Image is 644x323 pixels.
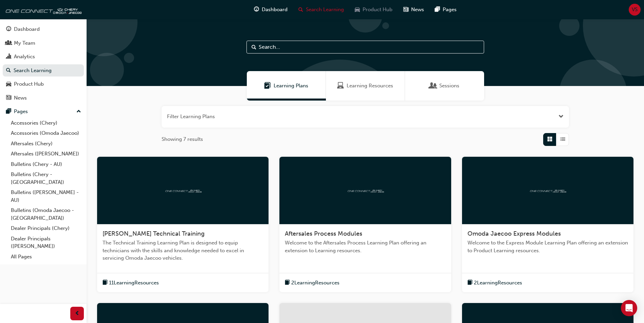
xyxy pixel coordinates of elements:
div: Analytics [14,53,35,61]
div: My Team [14,39,35,47]
span: Welcome to the Aftersales Process Learning Plan offering an extension to Learning resources. [285,239,445,254]
span: VS [632,6,638,14]
button: Pages [3,105,84,118]
span: search-icon [6,68,11,74]
span: Search [252,43,256,51]
span: Grid [547,135,552,143]
a: guage-iconDashboard [249,3,293,17]
a: oneconnectOmoda Jaecoo Express ModulesWelcome to the Express Module Learning Plan offering an ext... [462,157,633,293]
button: Open the filter [558,113,564,121]
span: book-icon [467,279,473,287]
a: News [3,92,84,104]
a: Product Hub [3,78,84,90]
a: Dealer Principals (Chery) [8,223,84,234]
div: Open Intercom Messenger [621,300,637,316]
span: Product Hub [363,6,392,14]
a: Dealer Principals ([PERSON_NAME]) [8,234,84,252]
a: All Pages [8,252,84,262]
a: Aftersales ([PERSON_NAME]) [8,149,84,159]
span: The Technical Training Learning Plan is designed to equip technicians with the skills and knowled... [103,239,263,262]
span: Learning Resources [347,82,393,90]
div: Product Hub [14,80,44,88]
button: book-icon2LearningResources [467,279,522,287]
span: Omoda Jaecoo Express Modules [467,230,561,237]
a: SessionsSessions [405,71,484,101]
a: My Team [3,37,84,49]
span: pages-icon [435,5,440,14]
span: news-icon [6,95,11,101]
span: news-icon [403,5,408,14]
a: Bulletins (Chery - AU) [8,159,84,170]
span: book-icon [103,279,108,287]
a: pages-iconPages [429,3,462,17]
span: Sessions [430,82,437,90]
a: search-iconSearch Learning [293,3,349,17]
button: book-icon11LearningResources [103,279,159,287]
span: Pages [443,6,457,14]
span: Sessions [439,82,459,90]
span: [PERSON_NAME] Technical Training [103,230,205,237]
span: chart-icon [6,54,11,60]
span: search-icon [298,5,303,14]
span: List [560,135,565,143]
a: Accessories (Omoda Jaecoo) [8,128,84,138]
a: Search Learning [3,64,84,77]
span: 2 Learning Resources [291,279,339,287]
a: Learning ResourcesLearning Resources [326,71,405,101]
span: guage-icon [254,5,259,14]
span: 11 Learning Resources [109,279,159,287]
button: VS [629,4,641,16]
span: pages-icon [6,109,11,115]
span: car-icon [355,5,360,14]
span: people-icon [6,40,11,46]
a: Bulletins (Chery - [GEOGRAPHIC_DATA]) [8,169,84,187]
img: oneconnect [3,3,81,16]
div: Pages [14,108,28,115]
input: Search... [246,41,484,53]
button: book-icon2LearningResources [285,279,339,287]
span: Showing 7 results [162,135,203,143]
span: Dashboard [262,6,288,14]
div: Dashboard [14,25,40,33]
span: Welcome to the Express Module Learning Plan offering an extension to Product Learning resources. [467,239,628,254]
span: 2 Learning Resources [474,279,522,287]
a: Aftersales (Chery) [8,138,84,149]
a: car-iconProduct Hub [349,3,398,17]
span: Learning Plans [274,82,308,90]
a: Bulletins (Omoda Jaecoo - [GEOGRAPHIC_DATA]) [8,205,84,223]
span: up-icon [76,107,81,116]
a: Analytics [3,50,84,63]
span: Learning Plans [264,82,271,90]
span: book-icon [285,279,290,287]
a: Accessories (Chery) [8,118,84,128]
img: oneconnect [164,187,202,193]
a: Bulletins ([PERSON_NAME] - AU) [8,187,84,205]
a: Learning PlansLearning Plans [247,71,326,101]
span: guage-icon [6,26,11,33]
a: news-iconNews [398,3,429,17]
span: prev-icon [75,309,80,318]
span: Aftersales Process Modules [285,230,362,237]
a: Dashboard [3,23,84,36]
a: oneconnect[PERSON_NAME] Technical TrainingThe Technical Training Learning Plan is designed to equ... [97,157,269,293]
div: News [14,94,27,102]
button: DashboardMy TeamAnalyticsSearch LearningProduct HubNews [3,22,84,105]
img: oneconnect [529,187,566,193]
a: oneconnectAftersales Process ModulesWelcome to the Aftersales Process Learning Plan offering an e... [279,157,451,293]
span: car-icon [6,81,11,87]
span: Learning Resources [337,82,344,90]
span: Search Learning [306,6,344,14]
img: oneconnect [347,187,384,193]
span: News [411,6,424,14]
